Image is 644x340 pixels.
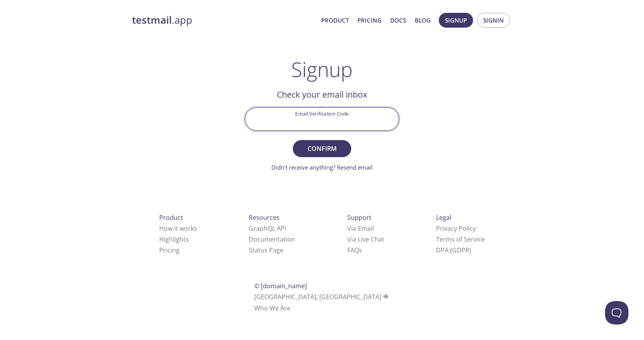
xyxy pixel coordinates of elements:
span: Support [347,213,371,222]
a: Highlights [159,235,189,244]
span: Signup [445,15,467,25]
a: Via Email [347,224,374,233]
a: Terms of Service [436,235,485,244]
a: Product [321,15,349,25]
strong: testmail [132,13,172,27]
a: DPA (GDPR) [436,246,471,254]
a: Documentation [249,235,295,244]
a: Via Live Chat [347,235,384,244]
iframe: Help Scout Beacon - Open [605,301,628,324]
span: Confirm [301,143,343,154]
span: Resources [249,213,280,222]
a: Pricing [159,246,179,254]
a: Who We Are [254,304,290,312]
span: Legal [436,213,451,222]
button: Signup [439,13,473,28]
a: Status Page [249,246,283,254]
h1: Signup [291,58,353,81]
a: testmail.app [132,14,315,27]
a: GraphQL API [249,224,286,233]
a: How it works [159,224,197,233]
h2: Check your email inbox [245,88,399,101]
a: Blog [415,15,431,25]
span: s [359,246,362,254]
button: Confirm [293,140,351,157]
span: Product [159,213,183,222]
span: Signin [483,15,504,25]
a: Didn't receive anything? Resend email [271,163,373,171]
a: Pricing [357,15,382,25]
span: © [DOMAIN_NAME] [254,282,307,290]
a: Docs [390,15,406,25]
button: Signin [477,13,510,28]
a: Privacy Policy [436,224,476,233]
a: FAQ [347,246,362,254]
span: [GEOGRAPHIC_DATA], [GEOGRAPHIC_DATA] [254,293,390,301]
